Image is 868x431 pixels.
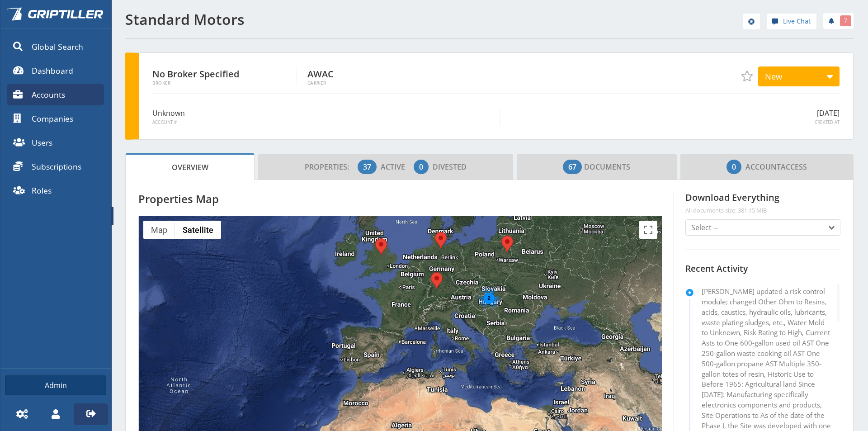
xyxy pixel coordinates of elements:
[758,66,840,86] button: New
[152,119,493,126] span: Account #
[307,66,452,85] div: AWAC
[639,221,657,239] button: Toggle fullscreen view
[741,71,752,81] span: Add to Favorites
[767,14,816,29] a: Live Chat
[152,81,296,85] span: Broker
[7,180,104,201] a: Roles
[685,207,840,214] span: All documents size: 381.15 MiB
[844,17,847,25] span: 7
[307,81,452,85] span: Carrier
[563,158,630,176] span: Documents
[32,185,52,196] span: Roles
[152,66,297,85] div: No Broker Specified
[500,108,840,126] div: [DATE]
[5,375,106,395] a: Admin
[433,162,467,172] span: Divested
[381,162,412,172] span: Active
[7,156,104,177] a: Subscriptions
[477,286,501,310] div: 2
[143,221,175,239] button: Show street map
[419,161,423,172] span: 0
[691,222,718,233] span: Select --
[363,161,371,172] span: 37
[732,161,736,172] span: 0
[32,137,52,148] span: Users
[507,119,840,126] span: Created At
[32,41,83,52] span: Global Search
[765,71,782,82] span: New
[175,221,221,239] button: Show satellite imagery
[685,193,840,214] h4: Download Everything
[125,11,484,28] h1: Standard Motors
[823,13,854,29] a: 7
[172,158,208,176] span: Overview
[685,264,840,274] h5: Recent Activity
[138,193,662,205] h4: Properties Map
[7,108,104,129] a: Companies
[32,89,65,100] span: Accounts
[743,14,760,32] div: help
[32,113,73,124] span: Companies
[7,36,104,57] a: Global Search
[767,14,816,32] div: help
[745,162,781,172] span: Account
[305,162,356,172] span: Properties:
[685,219,840,236] button: Select --
[726,158,807,176] span: Access
[32,65,73,76] span: Dashboard
[7,84,104,105] a: Accounts
[152,108,500,126] div: Unknown
[568,161,576,172] span: 67
[7,132,104,153] a: Users
[816,11,854,29] div: notifications
[783,16,811,26] span: Live Chat
[7,60,104,81] a: Dashboard
[32,161,81,172] span: Subscriptions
